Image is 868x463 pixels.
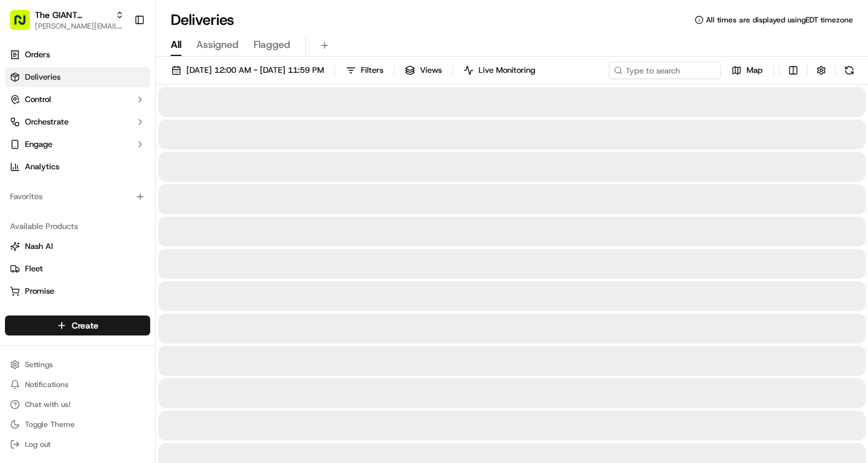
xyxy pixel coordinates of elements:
button: Live Monitoring [458,62,541,79]
span: Flagged [254,37,290,52]
span: Settings [25,360,53,370]
button: Notifications [5,376,150,393]
span: Views [420,65,442,76]
button: Nash AI [5,236,150,256]
span: Promise [25,286,54,297]
span: Toggle Theme [25,419,75,429]
button: Settings [5,356,150,373]
button: Chat with us! [5,396,150,413]
a: Deliveries [5,67,150,87]
button: Create [5,316,150,335]
button: Log out [5,436,150,453]
span: Fleet [25,263,43,274]
span: Notifications [25,380,69,390]
span: Nash AI [25,241,53,252]
button: The GIANT Company [35,9,110,21]
button: Filters [340,62,389,79]
button: Refresh [841,62,858,79]
div: Favorites [5,187,150,207]
a: Fleet [10,263,145,274]
span: Filters [361,65,383,76]
span: Chat with us! [25,400,70,409]
button: Views [399,62,447,79]
span: All [171,37,181,52]
button: The GIANT Company[PERSON_NAME][EMAIL_ADDRESS][PERSON_NAME][DOMAIN_NAME] [5,5,129,35]
a: Analytics [5,157,150,177]
span: Create [72,319,98,332]
span: [DATE] 12:00 AM - [DATE] 11:59 PM [186,65,324,76]
button: [DATE] 12:00 AM - [DATE] 11:59 PM [166,62,330,79]
button: Toggle Theme [5,416,150,433]
button: Map [726,62,768,79]
span: Analytics [25,161,59,172]
span: Engage [25,139,52,150]
a: Nash AI [10,241,145,252]
span: Orchestrate [25,116,69,128]
a: Orders [5,45,150,65]
button: [PERSON_NAME][EMAIL_ADDRESS][PERSON_NAME][DOMAIN_NAME] [35,21,124,31]
button: Engage [5,134,150,154]
span: Log out [25,439,50,449]
button: Fleet [5,259,150,279]
span: Map [746,65,763,76]
h1: Deliveries [171,10,234,30]
span: All times are displayed using EDT timezone [706,15,853,25]
button: Orchestrate [5,112,150,132]
button: Control [5,90,150,110]
input: Type to search [609,62,721,79]
button: Promise [5,281,150,301]
a: Promise [10,286,145,297]
span: Orders [25,49,50,60]
span: Deliveries [25,72,60,83]
span: Control [25,94,51,105]
span: Live Monitoring [479,65,535,76]
div: Available Products [5,217,150,236]
span: Assigned [196,37,239,52]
